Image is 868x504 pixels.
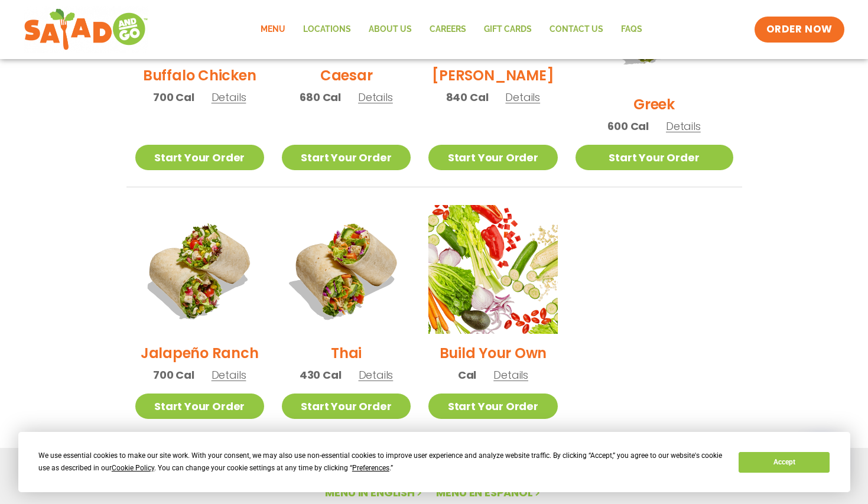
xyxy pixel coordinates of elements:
span: Cookie Policy [112,464,154,472]
span: ORDER NOW [766,22,833,37]
a: Careers [421,16,475,43]
span: 680 Cal [300,89,341,105]
img: new-SAG-logo-768×292 [24,6,148,53]
button: Accept [739,452,830,473]
a: Menu [252,16,294,43]
span: Details [505,90,540,105]
h2: Jalapeño Ranch [141,343,259,363]
h2: Thai [331,343,362,363]
a: About Us [360,16,421,43]
span: 700 Cal [153,367,194,383]
a: Menu in English [325,485,424,500]
img: Product photo for Jalapeño Ranch Wrap [135,205,264,334]
span: Details [359,368,394,382]
nav: Menu [252,16,651,43]
a: Start Your Order [282,394,411,419]
span: 430 Cal [300,367,342,383]
div: Cookie Consent Prompt [18,432,850,492]
h2: Greek [633,94,675,115]
span: 840 Cal [446,89,489,105]
img: Product photo for Thai Wrap [282,205,411,334]
span: Details [666,119,701,134]
h2: [PERSON_NAME] [432,65,554,86]
a: FAQs [612,16,651,43]
a: Contact Us [541,16,612,43]
div: We use essential cookies to make our site work. With your consent, we may also use non-essential ... [38,450,724,474]
h2: Build Your Own [440,343,547,363]
a: Start Your Order [135,145,264,170]
span: Preferences [352,464,389,472]
a: Start Your Order [135,394,264,419]
a: Start Your Order [428,394,557,419]
a: Locations [294,16,360,43]
span: Details [212,90,246,105]
img: Product photo for Build Your Own [428,205,557,334]
h2: Caesar [320,65,373,86]
span: 600 Cal [607,118,649,134]
span: 700 Cal [153,89,194,105]
a: Start Your Order [428,145,557,170]
a: GIFT CARDS [475,16,541,43]
h2: Buffalo Chicken [143,65,256,86]
a: ORDER NOW [755,17,844,43]
span: Details [212,368,246,382]
span: Details [493,368,528,382]
span: Details [358,90,393,105]
a: Menú en español [436,485,542,500]
a: Start Your Order [282,145,411,170]
a: Start Your Order [576,145,733,170]
span: Cal [458,367,476,383]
